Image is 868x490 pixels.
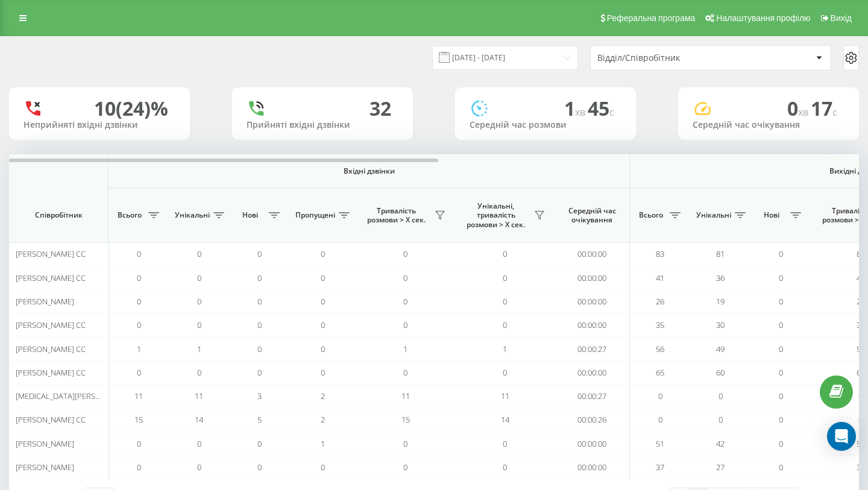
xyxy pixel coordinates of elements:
[716,296,725,307] span: 19
[403,272,407,283] span: 0
[716,248,725,259] span: 81
[857,248,865,259] span: 83
[656,438,664,449] span: 51
[321,344,325,354] span: 0
[134,414,143,425] span: 15
[832,105,837,119] span: c
[175,210,210,220] span: Унікальні
[235,210,265,220] span: Нові
[321,296,325,307] span: 0
[779,414,783,425] span: 0
[503,296,507,307] span: 0
[16,438,74,449] span: [PERSON_NAME]
[716,367,725,378] span: 60
[197,272,201,283] span: 0
[597,53,741,63] div: Відділ/Співробітник
[656,462,664,473] span: 37
[831,13,852,23] span: Вихід
[779,248,783,259] span: 0
[811,95,837,121] span: 17
[257,462,262,473] span: 0
[555,361,630,385] td: 00:00:00
[696,210,731,220] span: Унікальні
[716,319,725,330] span: 30
[636,210,666,220] span: Всього
[779,438,783,449] span: 0
[656,248,664,259] span: 83
[609,105,614,119] span: c
[716,344,725,354] span: 49
[403,462,407,473] span: 0
[257,296,262,307] span: 0
[94,97,168,120] div: 10 (24)%
[470,120,621,130] div: Середній час розмови
[16,296,74,307] span: [PERSON_NAME]
[140,166,598,176] span: Вхідні дзвінки
[716,462,725,473] span: 27
[858,414,863,425] span: 0
[321,319,325,330] span: 0
[555,242,630,266] td: 00:00:00
[658,414,662,425] span: 0
[197,296,201,307] span: 0
[555,408,630,432] td: 00:00:26
[607,13,696,23] span: Реферальна програма
[257,391,262,401] span: 3
[16,248,86,259] span: [PERSON_NAME] CC
[564,95,588,121] span: 1
[16,272,86,283] span: [PERSON_NAME] CC
[16,344,86,354] span: [PERSON_NAME] CC
[503,272,507,283] span: 0
[461,201,530,230] span: Унікальні, тривалість розмови > Х сек.
[321,391,325,401] span: 2
[658,391,662,401] span: 0
[693,120,844,130] div: Середній час очікування
[716,272,725,283] span: 36
[137,462,141,473] span: 0
[779,367,783,378] span: 0
[137,319,141,330] span: 0
[501,414,509,425] span: 14
[403,438,407,449] span: 0
[321,367,325,378] span: 0
[401,414,410,425] span: 15
[716,438,725,449] span: 42
[555,266,630,289] td: 00:00:00
[257,344,262,354] span: 0
[16,391,145,401] span: [MEDICAL_DATA][PERSON_NAME] CC
[321,272,325,283] span: 0
[16,367,86,378] span: [PERSON_NAME] CC
[295,210,335,220] span: Пропущені
[756,210,787,220] span: Нові
[779,391,783,401] span: 0
[857,344,865,354] span: 56
[321,414,325,425] span: 2
[24,120,175,130] div: Неприйняті вхідні дзвінки
[656,296,664,307] span: 26
[257,438,262,449] span: 0
[503,319,507,330] span: 0
[779,344,783,354] span: 0
[503,367,507,378] span: 0
[257,248,262,259] span: 0
[321,438,325,449] span: 1
[555,456,630,479] td: 00:00:00
[257,414,262,425] span: 5
[857,438,865,449] span: 51
[857,272,865,283] span: 41
[656,272,664,283] span: 41
[403,319,407,330] span: 0
[858,391,863,401] span: 0
[197,344,201,354] span: 1
[403,296,407,307] span: 0
[247,120,398,130] div: Прийняті вхідні дзвінки
[719,391,723,401] span: 0
[197,248,201,259] span: 0
[403,367,407,378] span: 0
[857,367,865,378] span: 65
[503,248,507,259] span: 0
[401,391,410,401] span: 11
[857,296,865,307] span: 26
[779,462,783,473] span: 0
[195,391,203,401] span: 11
